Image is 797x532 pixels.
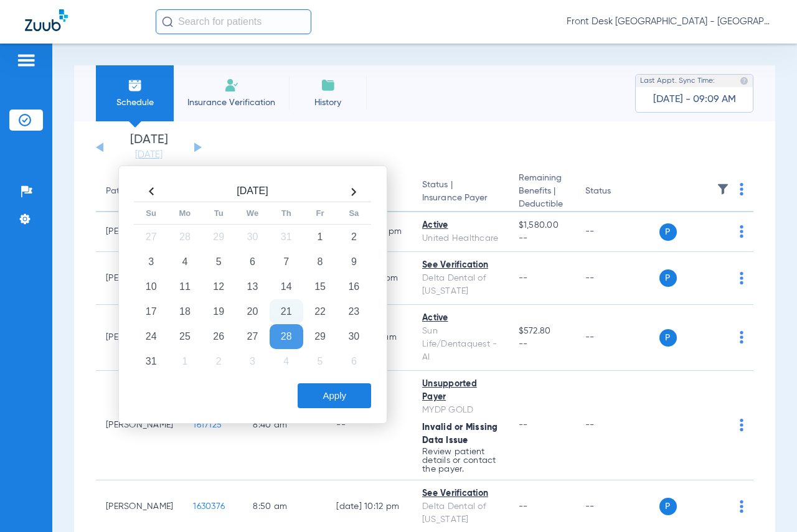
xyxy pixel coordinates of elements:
[653,93,736,106] span: [DATE] - 09:09 AM
[422,325,499,364] div: Sun Life/Dentaquest - AI
[740,419,743,431] img: group-dot-blue.svg
[422,378,499,404] div: Unsupported Payer
[519,232,565,245] span: --
[509,172,575,212] th: Remaining Benefits |
[224,78,239,93] img: Manual Insurance Verification
[298,383,371,408] button: Apply
[193,421,222,429] span: 1617125
[16,53,36,68] img: hamburger-icon
[519,338,565,351] span: --
[162,16,173,27] img: Search Icon
[422,192,499,205] span: Insurance Payer
[575,305,659,371] td: --
[422,312,499,325] div: Active
[422,487,499,500] div: See Verification
[519,274,528,282] span: --
[519,219,565,232] span: $1,580.00
[168,182,337,202] th: [DATE]
[422,219,499,232] div: Active
[519,325,565,338] span: $572.80
[422,423,498,445] span: Invalid or Missing Data Issue
[575,212,659,252] td: --
[640,75,715,87] span: Last Appt. Sync Time:
[659,329,677,347] span: P
[519,198,565,211] span: Deductible
[519,502,528,511] span: --
[111,149,186,161] a: [DATE]
[106,185,161,198] div: Patient Name
[740,225,743,238] img: group-dot-blue.svg
[567,16,772,28] span: Front Desk [GEOGRAPHIC_DATA] - [GEOGRAPHIC_DATA] | My Community Dental Centers
[111,134,186,161] li: [DATE]
[575,371,659,480] td: --
[519,421,528,429] span: --
[659,269,677,287] span: P
[128,78,143,93] img: Schedule
[422,259,499,272] div: See Verification
[105,96,164,109] span: Schedule
[575,252,659,305] td: --
[740,183,743,195] img: group-dot-blue.svg
[243,371,326,480] td: 8:40 AM
[422,272,499,298] div: Delta Dental of [US_STATE]
[740,77,748,85] img: last sync help info
[193,502,225,511] span: 1630376
[96,371,183,480] td: [PERSON_NAME]
[298,96,357,109] span: History
[422,404,499,417] div: MYDP GOLD
[575,172,659,212] th: Status
[25,9,68,31] img: Zuub Logo
[422,232,499,245] div: United Healthcare
[735,472,797,532] iframe: Chat Widget
[412,172,509,212] th: Status |
[183,96,280,109] span: Insurance Verification
[659,498,677,515] span: P
[740,331,743,343] img: group-dot-blue.svg
[659,223,677,241] span: P
[156,9,311,34] input: Search for patients
[740,272,743,284] img: group-dot-blue.svg
[326,371,412,480] td: --
[321,78,336,93] img: History
[422,447,499,474] p: Review patient details or contact the payer.
[717,183,729,195] img: filter.svg
[106,185,173,198] div: Patient Name
[422,500,499,526] div: Delta Dental of [US_STATE]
